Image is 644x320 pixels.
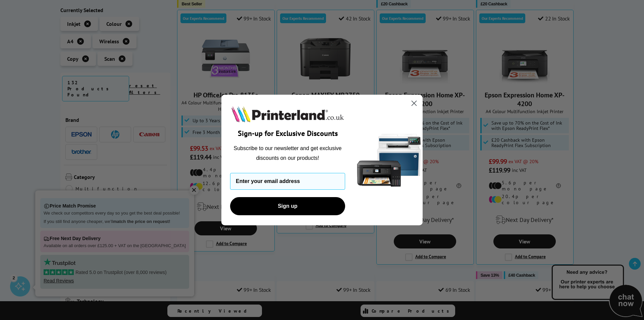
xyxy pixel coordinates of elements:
[234,145,342,161] span: Subscribe to our newsletter and get exclusive discounts on our products!
[238,129,338,138] span: Sign-up for Exclusive Discounts
[408,97,420,109] button: Close dialog
[230,173,345,190] input: Enter your email address
[356,95,423,225] img: 5290a21f-4df8-4860-95f4-ea1e8d0e8904.png
[230,197,345,215] button: Sign up
[230,105,345,124] img: Printerland.co.uk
